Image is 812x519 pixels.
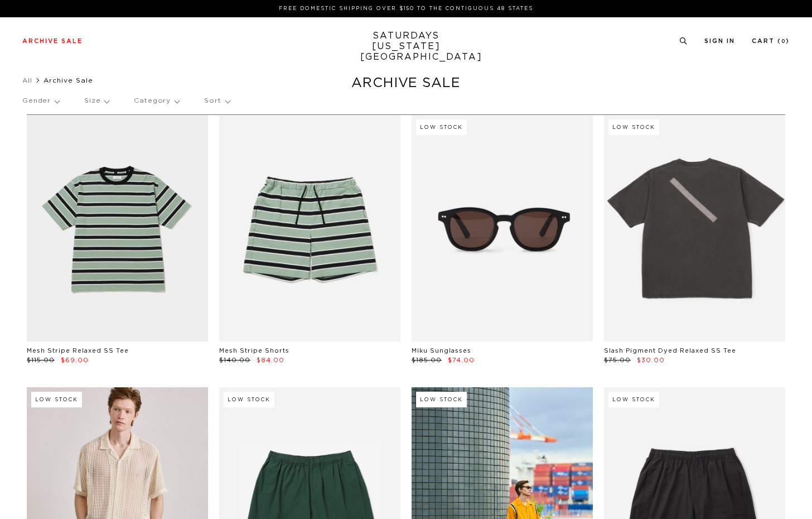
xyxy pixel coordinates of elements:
[22,77,32,84] a: All
[43,77,93,84] span: Archive Sale
[61,357,89,363] span: $69.00
[224,392,274,407] div: Low Stock
[257,357,284,363] span: $84.00
[752,38,790,44] a: Cart (0)
[134,88,179,114] p: Category
[412,348,471,354] a: Miku Sunglasses
[781,39,786,44] small: 0
[604,348,736,354] a: Slash Pigment Dyed Relaxed SS Tee
[84,88,109,114] p: Size
[608,119,659,135] div: Low Stock
[204,88,229,114] p: Sort
[22,38,83,44] a: Archive Sale
[27,357,55,363] span: $115.00
[604,357,631,363] span: $75.00
[27,4,785,13] p: FREE DOMESTIC SHIPPING OVER $150 TO THE CONTIGUOUS 48 STATES
[31,392,82,407] div: Low Stock
[360,31,452,63] a: SATURDAYS[US_STATE][GEOGRAPHIC_DATA]
[704,38,735,44] a: Sign In
[412,357,442,363] span: $185.00
[22,88,59,114] p: Gender
[416,392,467,407] div: Low Stock
[637,357,665,363] span: $30.00
[219,348,289,354] a: Mesh Stripe Shorts
[416,119,467,135] div: Low Stock
[27,348,129,354] a: Mesh Stripe Relaxed SS Tee
[608,392,659,407] div: Low Stock
[219,357,250,363] span: $140.00
[448,357,475,363] span: $74.00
